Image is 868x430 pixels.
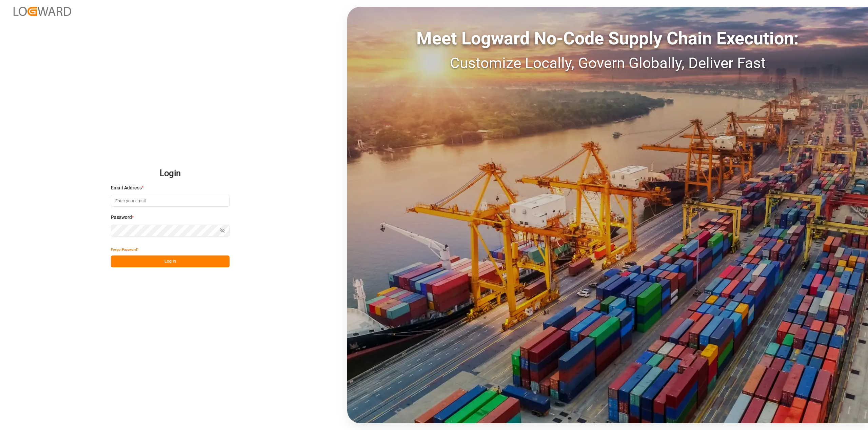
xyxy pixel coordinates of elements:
span: Password [111,214,132,221]
span: Email Address [111,184,142,191]
img: Logward_new_orange.png [14,7,71,16]
button: Log In [111,255,230,267]
h2: Login [111,163,230,184]
input: Enter your email [111,195,230,207]
button: Forgot Password? [111,244,139,255]
div: Customize Locally, Govern Globally, Deliver Fast [347,52,868,74]
div: Meet Logward No-Code Supply Chain Execution: [347,25,868,52]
